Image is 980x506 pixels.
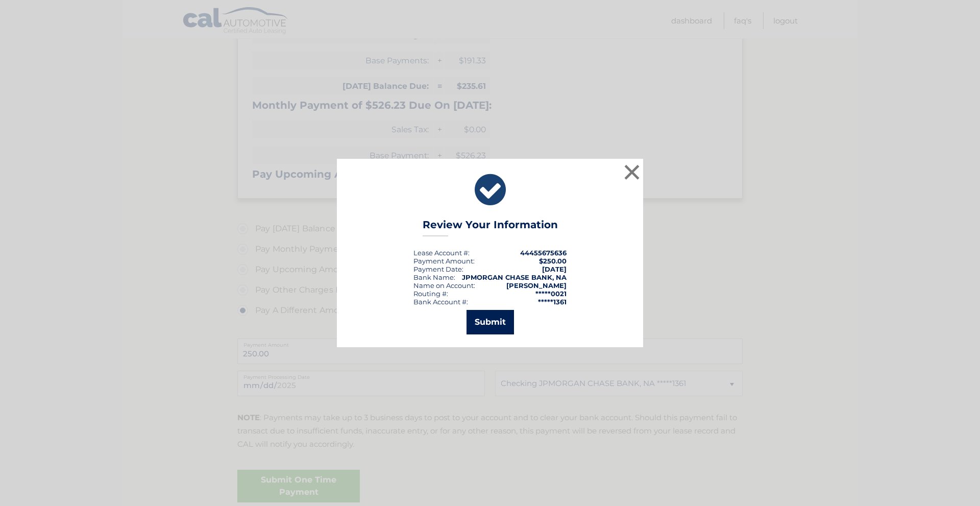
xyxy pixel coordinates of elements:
[542,265,567,273] span: [DATE]
[423,219,558,236] h3: Review Your Information
[413,281,475,290] div: Name on Account:
[506,281,567,290] strong: [PERSON_NAME]
[413,265,462,273] span: Payment Date
[413,249,470,257] div: Lease Account #:
[413,265,463,273] div: :
[413,257,475,265] div: Payment Amount:
[467,310,514,334] button: Submit
[520,249,567,257] strong: 44455675636
[622,162,642,182] button: ×
[413,273,455,281] div: Bank Name:
[462,273,567,281] strong: JPMORGAN CHASE BANK, NA
[539,257,567,265] span: $250.00
[413,290,448,298] div: Routing #:
[413,298,468,306] div: Bank Account #:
